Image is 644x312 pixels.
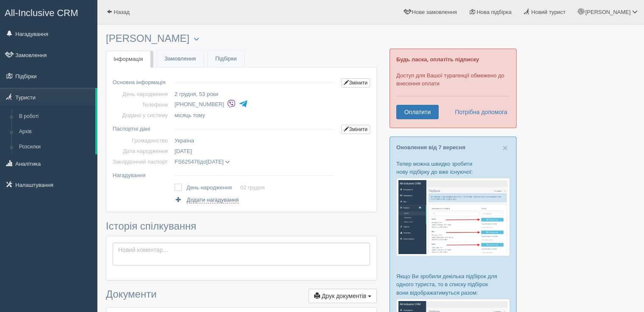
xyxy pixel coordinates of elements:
[15,109,95,124] a: В роботі
[396,105,439,119] a: Оплатити
[396,144,465,151] a: Оновлення від 7 вересня
[449,105,508,119] a: Потрібна допомога
[106,51,151,68] a: Інформація
[390,49,517,128] div: Доступ для Вашої турагенції обмежено до внесення оплати
[412,9,457,15] span: Нове замовлення
[341,78,370,88] a: Змінити
[174,159,229,165] span: до
[113,110,171,120] td: Додано у систему
[174,196,238,204] a: Додати нагадування
[396,56,479,63] b: Будь ласка, оплатіть підписку
[171,89,338,99] td: 2 грудня, 53 роки
[106,221,377,232] h3: Історія спілкування
[227,99,236,108] img: viber-colored.svg
[187,197,239,203] span: Додати нагадування
[206,159,224,165] span: [DATE]
[114,9,130,15] span: Назад
[585,9,630,15] span: [PERSON_NAME]
[174,112,205,118] span: місяць тому
[174,148,192,154] span: [DATE]
[0,0,97,24] a: All-Inclusive CRM
[113,135,171,146] td: Громадянство
[396,160,510,176] p: Тепер можна швидко зробити нову підбірку до вже існуючої:
[341,125,370,134] a: Змінити
[186,182,240,194] td: День народження
[171,135,338,146] td: Україна
[477,9,512,15] span: Нова підбірка
[208,50,244,68] a: Підбірки
[15,124,95,140] a: Архів
[396,272,510,296] p: Якщо Ви зробили декілька підбірок для одного туриста, то в списку підбірок вони відображатимуться...
[113,146,171,156] td: Дата народження
[396,178,510,256] img: %D0%BF%D1%96%D0%B4%D0%B1%D1%96%D1%80%D0%BA%D0%B0-%D1%82%D1%83%D1%80%D0%B8%D1%81%D1%82%D1%83-%D1%8...
[157,50,204,68] a: Замовлення
[5,8,78,18] span: All-Inclusive CRM
[113,99,171,110] td: Телефони
[503,143,508,153] span: ×
[239,99,248,108] img: telegram-colored-4375108.svg
[15,140,95,155] a: Розсилки
[503,143,508,152] button: Close
[113,120,171,135] td: Паспортні дані
[113,167,171,181] td: Нагадування
[113,156,171,167] td: Закордонний паспорт
[113,74,171,89] td: Основна інформація
[531,9,566,15] span: Новий турист
[240,184,265,191] a: 02 грудня
[174,159,200,165] span: FS625476
[322,293,366,299] span: Друк документів
[113,56,143,62] span: Інформація
[113,89,171,99] td: День народження
[106,33,377,44] h3: [PERSON_NAME]
[106,289,377,303] h3: Документи
[309,289,377,303] button: Друк документів
[174,99,338,110] li: [PHONE_NUMBER]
